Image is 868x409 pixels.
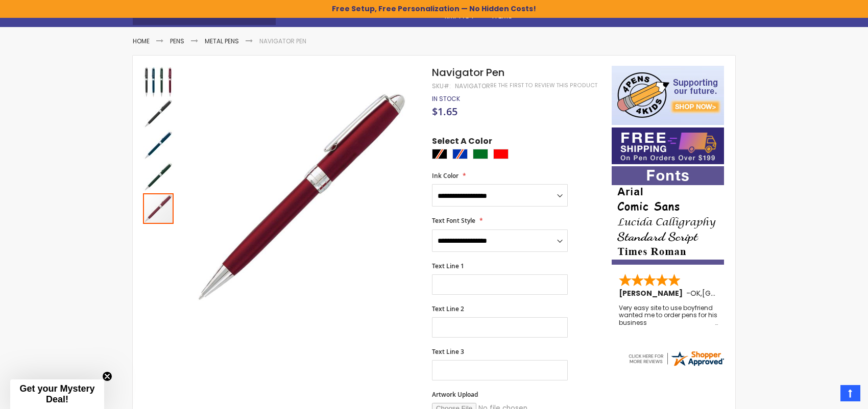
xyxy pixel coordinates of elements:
[686,288,777,298] span: - ,
[432,82,451,90] strong: SKU
[619,304,718,326] div: Very easy site to use boyfriend wanted me to order pens for his business
[432,171,459,180] span: Ink Color
[612,127,724,164] img: Free shipping on orders over $199
[143,130,174,161] img: Navigator Pen
[102,371,112,381] button: Close teaser
[702,288,777,298] span: [GEOGRAPHIC_DATA]
[432,105,457,118] span: $1.65
[143,97,175,129] div: Navigator Pen
[170,37,184,45] a: Pens
[143,161,175,192] div: Navigator Pen
[143,67,174,97] img: Navigator Pen
[490,82,597,89] a: Be the first to review this product
[259,37,306,45] li: Navigator Pen
[619,288,686,298] span: [PERSON_NAME]
[612,166,724,265] img: font-personalization-examples
[432,347,464,356] span: Text Line 3
[143,192,174,224] div: Navigator Pen
[432,216,475,225] span: Text Font Style
[612,66,724,125] img: 4pens 4 kids
[455,82,490,90] div: Navigator
[143,66,175,97] div: Navigator Pen
[143,98,174,129] img: Navigator Pen
[10,379,104,409] div: Get your Mystery Deal!Close teaser
[473,149,488,159] div: Green
[432,262,464,270] span: Text Line 1
[627,349,725,368] img: 4pens.com widget logo
[432,136,492,149] span: Select A Color
[432,304,464,313] span: Text Line 2
[133,37,150,45] a: Home
[784,381,868,409] iframe: Google Customer Reviews
[143,162,174,192] img: Navigator Pen
[493,149,509,159] div: Red
[432,390,478,399] span: Artwork Upload
[185,81,418,314] img: Navigator Pen
[627,361,725,370] a: 4pens.com certificate URL
[432,95,460,103] div: Availability
[205,37,239,45] a: Metal Pens
[143,129,175,161] div: Navigator Pen
[432,65,504,80] span: Navigator Pen
[690,288,701,298] span: OK
[19,384,94,404] span: Get your Mystery Deal!
[432,94,460,103] span: In stock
